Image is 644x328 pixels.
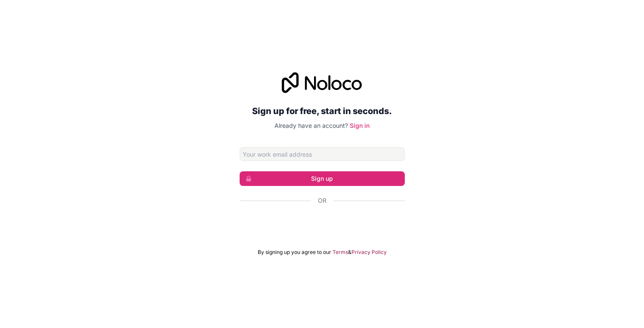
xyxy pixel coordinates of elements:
button: Sign up [240,171,405,186]
span: Already have an account? [274,122,348,129]
span: & [348,249,351,256]
a: Sign in [350,122,370,129]
span: Or [318,196,327,205]
a: Privacy Policy [351,249,387,256]
input: Email address [240,147,405,161]
h2: Sign up for free, start in seconds. [240,103,405,119]
span: By signing up you agree to our [258,249,331,256]
a: Terms [333,249,348,256]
